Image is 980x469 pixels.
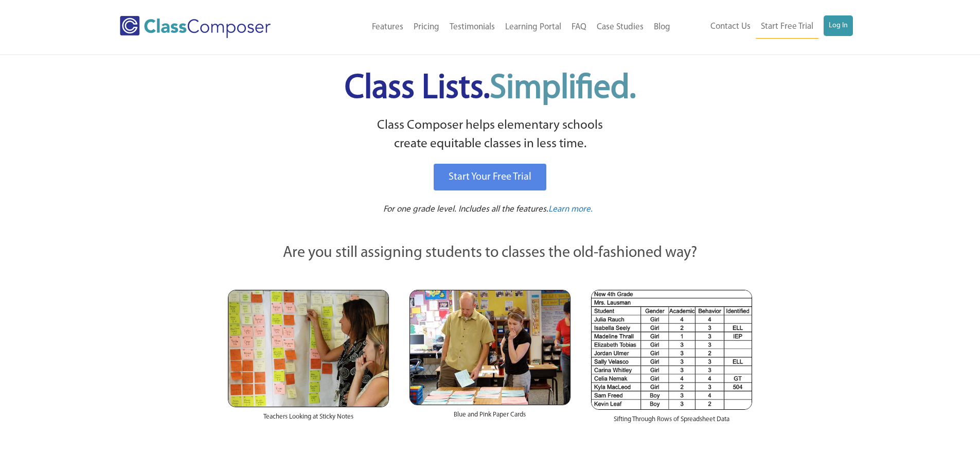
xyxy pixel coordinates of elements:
nav: Header Menu [675,15,853,39]
div: Blue and Pink Paper Cards [409,405,571,430]
a: Testimonials [444,16,500,39]
span: For one grade level. Includes all the features. [383,205,548,214]
a: FAQ [566,16,592,39]
span: Class Lists. [345,72,636,106]
a: Learning Portal [500,16,566,39]
a: Blog [649,16,675,39]
img: Class Composer [120,16,271,38]
img: Blue and Pink Paper Cards [409,290,571,405]
a: Features [367,16,408,39]
a: Learn more. [548,203,593,216]
div: Teachers Looking at Sticky Notes [228,407,389,432]
img: Spreadsheets [591,290,752,410]
a: Contact Us [705,15,756,38]
a: Log In [824,15,853,36]
a: Start Free Trial [756,15,818,39]
span: Start Your Free Trial [449,172,531,182]
nav: Header Menu [313,16,675,39]
p: Are you still assigning students to classes the old-fashioned way? [228,242,753,265]
a: Pricing [408,16,444,39]
div: Sifting Through Rows of Spreadsheet Data [591,410,752,435]
span: Simplified. [490,72,636,106]
span: Learn more. [548,205,593,214]
a: Case Studies [592,16,649,39]
a: Start Your Free Trial [434,164,546,190]
p: Class Composer helps elementary schools create equitable classes in less time. [226,116,754,154]
img: Teachers Looking at Sticky Notes [228,290,389,407]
